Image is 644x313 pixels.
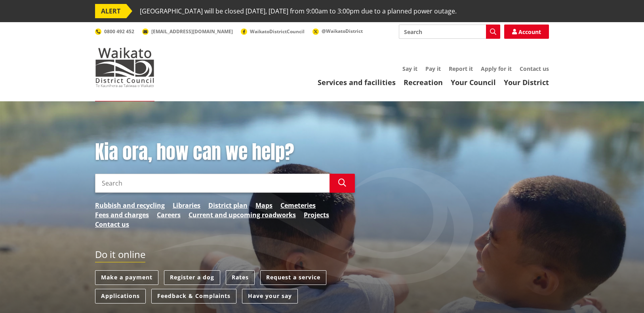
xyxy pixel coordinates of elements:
a: WaikatoDistrictCouncil [241,28,305,35]
a: Libraries [173,201,200,210]
span: 0800 492 452 [104,28,134,35]
a: Recreation [404,78,443,87]
a: Projects [304,210,329,220]
a: 0800 492 452 [95,28,134,35]
a: Contact us [520,65,549,72]
img: Waikato District Council - Te Kaunihera aa Takiwaa o Waikato [95,47,154,87]
span: [EMAIL_ADDRESS][DOMAIN_NAME] [151,28,233,35]
h2: Do it online [95,249,145,263]
a: Services and facilities [318,78,396,87]
span: @WaikatoDistrict [322,28,363,34]
a: District plan [208,201,248,210]
input: Search input [399,25,500,39]
a: Request a service [260,270,326,285]
a: Your District [504,78,549,87]
a: Make a payment [95,270,158,285]
a: Report it [449,65,473,72]
a: @WaikatoDistrict [312,28,363,34]
a: [EMAIL_ADDRESS][DOMAIN_NAME] [142,28,233,35]
a: Apply for it [481,65,512,72]
input: Search input [95,174,330,193]
a: Rates [226,270,255,285]
a: Fees and charges [95,210,149,220]
span: [GEOGRAPHIC_DATA] will be closed [DATE], [DATE] from 9:00am to 3:00pm due to a planned power outage. [140,4,457,18]
a: Register a dog [164,270,220,285]
a: Have your say [242,289,298,304]
a: Account [504,25,549,39]
a: Careers [157,210,181,220]
a: Cemeteries [280,201,316,210]
a: Pay it [425,65,441,72]
a: Contact us [95,220,129,229]
a: Rubbish and recycling [95,201,165,210]
a: Applications [95,289,146,304]
a: Your Council [451,78,496,87]
a: Current and upcoming roadworks [189,210,296,220]
span: ALERT [95,4,126,18]
a: Feedback & Complaints [151,289,236,304]
span: WaikatoDistrictCouncil [250,28,305,35]
h1: Kia ora, how can we help? [95,141,355,164]
a: Say it [402,65,417,72]
a: Maps [255,201,272,210]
